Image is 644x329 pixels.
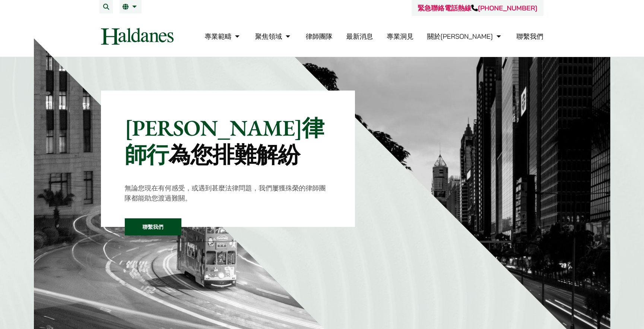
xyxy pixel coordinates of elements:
a: 最新消息 [346,32,373,41]
a: 緊急聯絡電話熱線[PHONE_NUMBER] [418,4,537,12]
a: 繁 [123,4,139,10]
a: 關於何敦 [427,32,503,41]
a: 聚焦領域 [255,32,292,41]
a: 聯繫我們 [517,32,543,41]
mark: 為您排難解紛 [168,140,300,169]
img: Logo of Haldanes [101,28,174,45]
p: 無論您現在有何感受，或遇到甚麼法律問題，我們屢獲殊榮的律師團隊都能助您渡過難關。 [125,183,331,203]
a: 聯繫我們 [125,218,181,235]
p: [PERSON_NAME]律師行 [125,114,331,168]
a: 律師團隊 [306,32,333,41]
a: 專業範疇 [204,32,241,41]
a: 專業洞見 [387,32,413,41]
